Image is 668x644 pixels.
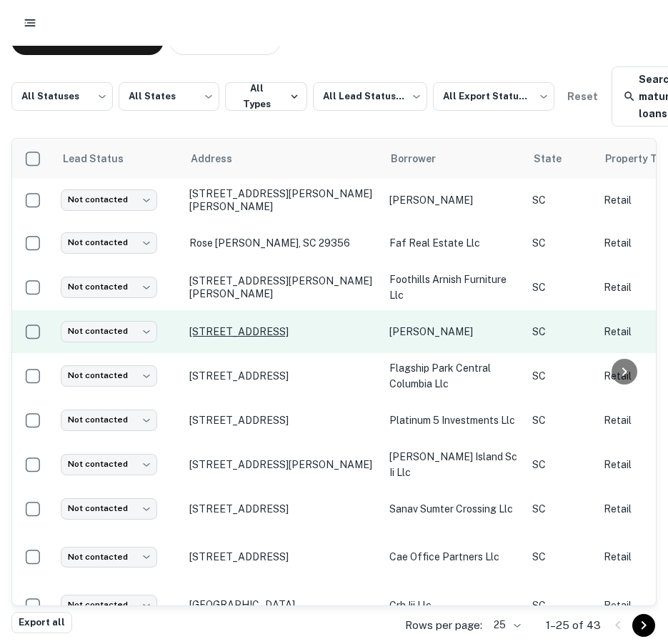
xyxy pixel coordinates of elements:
[313,78,427,115] div: All Lead Statuses
[532,501,589,517] p: SC
[61,189,157,210] div: Not contacted
[189,274,375,300] p: [STREET_ADDRESS][PERSON_NAME][PERSON_NAME]
[389,449,518,480] p: [PERSON_NAME] island sc ii llc
[189,550,375,563] p: [STREET_ADDRESS]
[532,192,589,208] p: SC
[488,615,523,635] div: 25
[534,150,580,167] span: State
[532,412,589,428] p: SC
[546,617,601,634] p: 1–25 of 43
[382,139,525,179] th: Borrower
[532,324,589,340] p: SC
[189,458,375,471] p: [STREET_ADDRESS][PERSON_NAME]
[532,235,589,251] p: SC
[191,150,251,167] span: Address
[389,598,518,613] p: crh iii llc
[61,498,157,519] div: Not contacted
[61,321,157,342] div: Not contacted
[119,78,220,115] div: All States
[189,370,375,382] p: [STREET_ADDRESS]
[389,412,518,428] p: platinum 5 investments llc
[389,324,518,340] p: [PERSON_NAME]
[61,365,157,386] div: Not contacted
[189,187,375,213] p: [STREET_ADDRESS][PERSON_NAME][PERSON_NAME]
[632,614,655,637] button: Go to next page
[189,598,375,611] p: [GEOGRAPHIC_DATA]
[189,237,375,249] p: Rose [PERSON_NAME], SC 29356
[61,547,157,568] div: Not contacted
[389,360,518,392] p: flagship park central columbia llc
[61,277,157,297] div: Not contacted
[532,368,589,384] p: SC
[61,410,157,430] div: Not contacted
[61,232,157,253] div: Not contacted
[189,502,375,515] p: [STREET_ADDRESS]
[189,325,375,338] p: [STREET_ADDRESS]
[532,598,589,613] p: SC
[597,530,668,598] iframe: Chat Widget
[225,82,307,111] button: All Types
[389,192,518,208] p: [PERSON_NAME]
[560,82,606,111] button: Reset
[389,501,518,517] p: sanav sumter crossing llc
[11,612,72,633] button: Export all
[54,139,182,179] th: Lead Status
[532,279,589,295] p: SC
[61,595,157,615] div: Not contacted
[532,457,589,472] p: SC
[182,139,382,179] th: Address
[389,272,518,303] p: foothills arnish furniture llc
[389,549,518,565] p: cae office partners llc
[61,454,157,475] div: Not contacted
[433,78,554,115] div: All Export Statuses
[525,139,597,179] th: State
[405,617,482,634] p: Rows per page:
[391,150,454,167] span: Borrower
[189,414,375,427] p: [STREET_ADDRESS]
[532,549,589,565] p: SC
[389,235,518,251] p: faf real estate llc
[11,78,113,115] div: All Statuses
[62,150,142,167] span: Lead Status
